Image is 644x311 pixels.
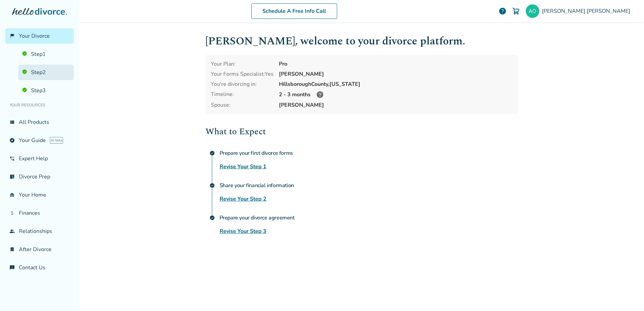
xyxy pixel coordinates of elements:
span: check_circle [210,215,215,220]
span: [PERSON_NAME] [PERSON_NAME] [542,7,633,15]
img: Cart [512,7,520,15]
span: view_list [9,119,15,125]
a: Revise Your Step 1 [220,163,266,171]
span: [PERSON_NAME] [279,101,513,109]
a: flag_2Your Divorce [5,28,74,44]
a: groupRelationships [5,223,74,239]
div: Your Plan: [211,60,273,68]
a: help [498,7,507,15]
a: bookmark_checkAfter Divorce [5,242,74,257]
span: chat_info [9,265,15,270]
span: group [9,229,15,234]
h1: [PERSON_NAME] , welcome to your divorce platform. [205,33,518,49]
span: list_alt_check [9,174,15,179]
a: Step1 [18,46,74,62]
span: Spouse: [211,101,273,109]
span: Your Divorce [19,32,50,40]
span: explore [9,138,15,143]
div: Your Forms Specialist: Yes [211,70,273,78]
span: AI beta [50,137,63,144]
h4: Prepare your divorce agreement [220,211,518,224]
a: chat_infoContact Us [5,260,74,275]
img: angela@osbhome.com [526,4,539,18]
a: attach_moneyFinances [5,205,74,221]
a: Schedule A Free Info Call [251,3,337,19]
div: Pro [279,60,513,68]
span: check_circle [210,150,215,156]
a: Step3 [18,83,74,98]
h4: Share your financial information [220,179,518,192]
h2: What to Expect [205,125,518,138]
a: Step2 [18,65,74,80]
iframe: Chat Widget [610,279,644,311]
a: list_alt_checkDivorce Prep [5,169,74,184]
div: [PERSON_NAME] [279,70,513,78]
span: flag_2 [9,33,15,39]
a: Revise Your Step 3 [220,227,266,235]
h4: Prepare your first divorce forms [220,146,518,160]
span: check_circle [210,183,215,188]
span: garage_home [9,192,15,198]
div: Hillsborough County, [US_STATE] [279,80,513,88]
div: Timeline: [211,91,273,99]
div: You're divorcing in: [211,80,273,88]
span: attach_money [9,210,15,216]
a: phone_in_talkExpert Help [5,151,74,166]
a: garage_homeYour Home [5,187,74,203]
li: Your Resources [5,98,74,112]
div: 2 - 3 months [279,91,513,99]
a: exploreYour GuideAI beta [5,133,74,148]
a: view_listAll Products [5,114,74,130]
a: Revise Your Step 2 [220,195,266,203]
span: bookmark_check [9,247,15,252]
span: phone_in_talk [9,156,15,161]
